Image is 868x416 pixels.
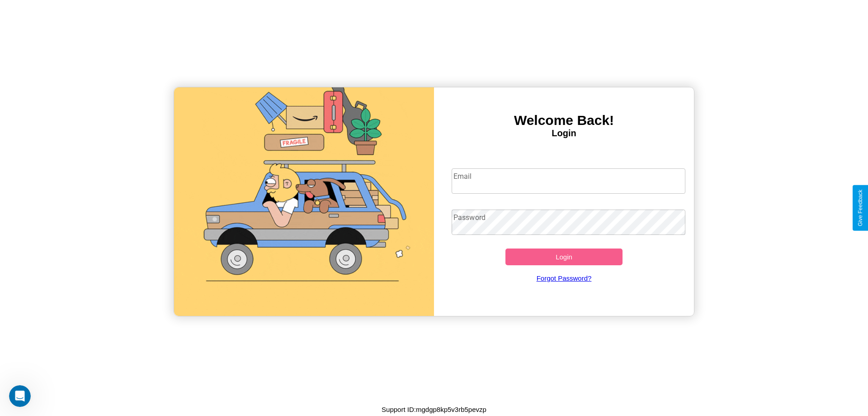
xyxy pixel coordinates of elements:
[434,128,694,139] h4: Login
[174,87,434,316] img: gif
[9,385,31,407] iframe: Intercom live chat
[447,265,681,291] a: Forgot Password?
[434,113,694,128] h3: Welcome Back!
[382,403,486,416] p: Support ID: mgdgp8kp5v3rb5pevzp
[857,190,863,226] div: Give Feedback
[505,249,623,265] button: Login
